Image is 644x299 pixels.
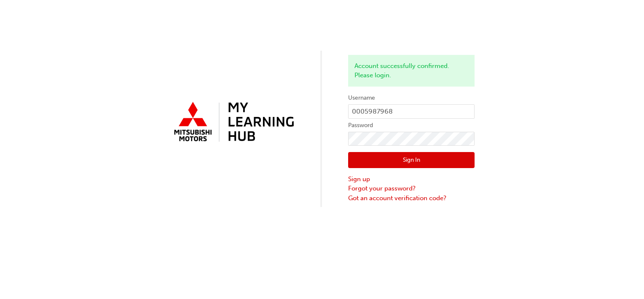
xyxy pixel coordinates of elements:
[348,55,475,87] div: Account successfully confirmed. Please login.
[348,184,475,193] a: Forgot your password?
[348,174,475,184] a: Sign up
[348,193,475,203] a: Got an account verification code?
[169,98,296,147] img: mmal
[348,104,475,119] input: Username
[348,152,475,168] button: Sign In
[348,93,475,103] label: Username
[348,120,475,130] label: Password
